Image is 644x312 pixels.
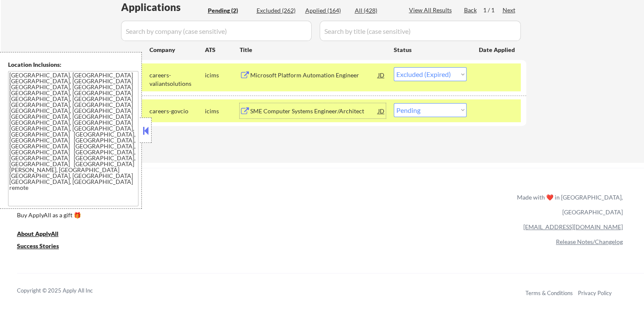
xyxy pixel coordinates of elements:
[149,71,205,88] div: careers-valiantsolutions
[394,42,467,57] div: Status
[17,211,102,221] a: Buy ApplyAll as a gift 🎁
[578,290,612,296] a: Privacy Policy
[479,46,516,54] div: Date Applied
[523,223,623,230] a: [EMAIL_ADDRESS][DOMAIN_NAME]
[503,6,516,14] div: Next
[8,60,138,69] div: Location Inclusions:
[17,229,70,240] a: About ApplyAll
[514,190,623,219] div: Made with ❤️ in [GEOGRAPHIC_DATA], [GEOGRAPHIC_DATA]
[320,21,521,41] input: Search by title (case sensitive)
[305,6,348,15] div: Applied (164)
[149,46,205,54] div: Company
[205,71,240,79] div: icims
[409,6,454,14] div: View All Results
[377,67,386,82] div: JD
[205,46,240,54] div: ATS
[149,107,205,115] div: careers-govcio
[205,107,240,115] div: icims
[556,238,623,245] a: Release Notes/Changelog
[121,21,312,41] input: Search by company (case sensitive)
[250,71,378,79] div: Microsoft Platform Automation Engineer
[17,287,114,295] div: Copyright © 2025 Apply All Inc
[240,46,386,54] div: Title
[250,107,378,115] div: SME Computer Systems Engineer/Architect
[17,230,58,237] u: About ApplyAll
[17,212,102,218] div: Buy ApplyAll as a gift 🎁
[257,6,299,15] div: Excluded (262)
[464,6,478,14] div: Back
[525,290,573,296] a: Terms & Conditions
[17,241,70,252] a: Success Stories
[121,2,205,12] div: Applications
[17,202,340,211] a: Refer & earn free applications 👯‍♀️
[17,242,59,249] u: Success Stories
[355,6,397,15] div: All (428)
[208,6,250,15] div: Pending (2)
[377,103,386,118] div: JD
[483,6,503,14] div: 1 / 1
